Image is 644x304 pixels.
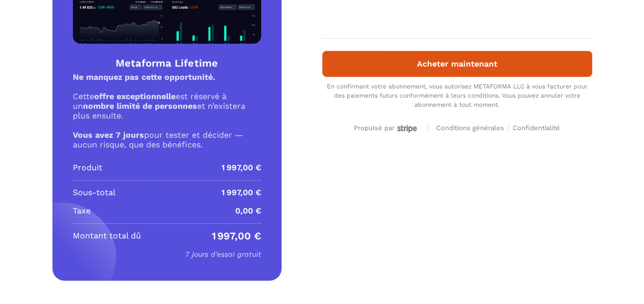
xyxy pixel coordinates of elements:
p: pour tester et décider — aucun risque, que des bénéfices. [73,130,261,149]
a: Propulsé par [354,123,419,132]
p: 1 997,00 € [221,187,261,199]
p: Cette est réservé à un et n’existera plus ensuite. [73,92,261,120]
strong: offre exceptionnelle [94,92,176,101]
p: 7 jours d'essai gratuit [73,248,261,260]
strong: Ne manquez pas cette opportunité. [73,72,215,82]
h4: Metaforma Lifetime [73,56,261,70]
p: Sous-total [73,187,116,199]
p: 0,00 € [235,205,261,217]
span: Confidentialité [513,124,560,132]
div: En confirmant votre abonnement, vous autorisez METAFORMA LLC à vous facturer pour des paiements f... [322,82,592,109]
span: Conditions générales [436,124,504,132]
a: Confidentialité [513,123,560,132]
p: 1 997,00 € [212,230,261,242]
button: Acheter maintenant [322,51,592,77]
strong: Vous avez 7 jours [73,130,144,140]
a: Conditions générales [436,123,509,132]
p: Produit [73,162,102,174]
div: Propulsé par [354,124,419,133]
strong: nombre limité de personnes [83,101,197,111]
p: 1 997,00 € [221,162,261,174]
